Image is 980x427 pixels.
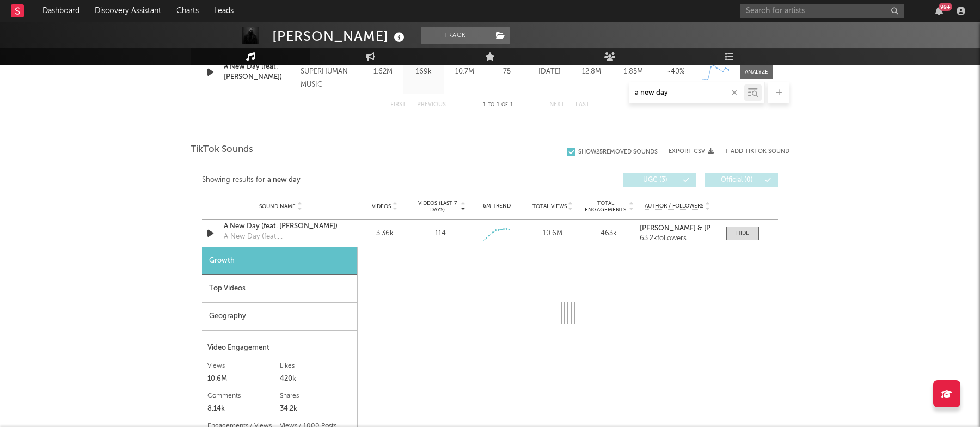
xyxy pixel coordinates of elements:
div: 1 1 1 [468,99,528,112]
span: Official ( 0 ) [712,177,762,184]
div: Views [207,359,280,373]
div: 6M Trend [471,202,522,210]
div: Comments [207,389,280,402]
a: A New Day (feat. [PERSON_NAME]) [224,62,295,83]
div: Show 25 Removed Sounds [578,149,658,156]
span: UGC ( 3 ) [630,177,680,184]
div: Geography [202,303,357,331]
div: Shares [280,389,352,402]
div: 34.2k [280,402,352,416]
span: TikTok Sounds [191,143,253,156]
div: 10.7M [447,66,482,77]
div: ~ 40 % [657,66,694,77]
div: 1.85M [615,66,652,77]
div: 10.6M [207,373,280,386]
span: of [501,102,508,107]
span: Total Engagements [584,200,628,213]
div: a new day [267,174,301,187]
div: 12.8M [573,66,610,77]
span: Videos [372,203,391,210]
span: Sound Name [259,203,296,210]
div: Likes [280,359,352,373]
div: Top Videos [202,275,357,303]
a: [PERSON_NAME] & [PERSON_NAME] [640,225,715,233]
button: Previous [417,102,446,108]
a: A New Day (feat. [PERSON_NAME]) [224,221,338,232]
button: Next [549,102,565,108]
button: 99+ [935,7,943,15]
button: Official(0) [705,173,778,187]
div: 1.62M [365,66,401,77]
div: 3.36k [359,228,410,239]
div: A New Day (feat. [PERSON_NAME]) [224,231,338,242]
button: + Add TikTok Sound [714,149,789,155]
button: Last [575,102,590,108]
div: Growth [202,247,357,275]
div: 420k [280,373,352,386]
strong: [PERSON_NAME] & [PERSON_NAME] [640,225,760,232]
button: Export CSV [669,148,714,155]
div: 63.2k followers [640,235,715,242]
span: Total Views [532,203,567,210]
span: Author / Followers [645,203,703,210]
input: Search for artists [740,4,904,18]
div: 2025 SUPERHUMAN MUSIC [301,52,360,91]
input: Search by song name or URL [629,89,744,97]
div: 8.14k [207,402,280,416]
div: Showing results for [202,173,490,187]
div: 75 [488,66,526,77]
span: Videos (last 7 days) [415,200,460,213]
button: Track [421,27,489,44]
div: [DATE] [531,66,568,77]
div: Video Engagement [207,341,352,355]
button: UGC(3) [623,173,696,187]
div: 463k [584,228,634,239]
div: [PERSON_NAME] [272,27,407,45]
button: + Add TikTok Sound [725,149,789,155]
div: 169k [406,66,442,77]
div: 10.6M [528,228,578,239]
div: 114 [435,228,446,239]
button: First [390,102,406,108]
span: to [488,102,494,107]
div: 99 + [939,3,952,11]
